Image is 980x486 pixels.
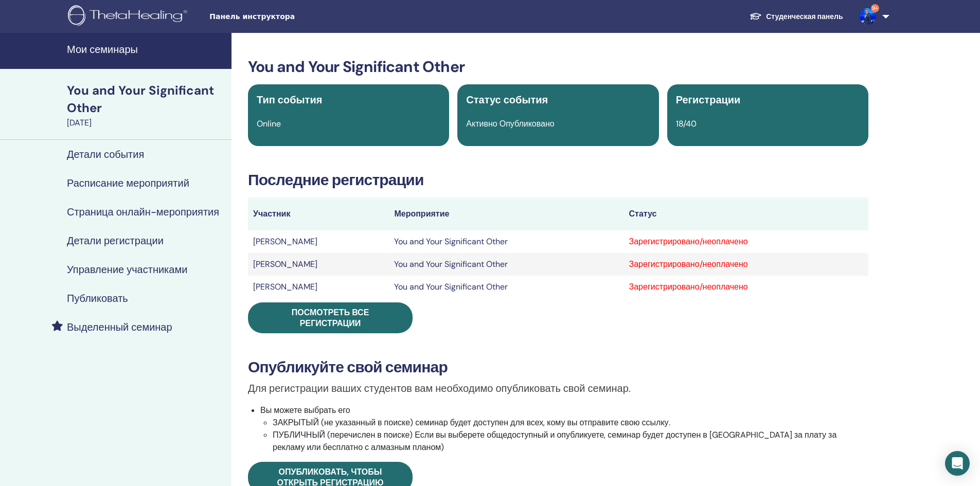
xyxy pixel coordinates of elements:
[68,5,191,28] img: logo.png
[257,93,322,106] span: Тип события
[860,8,876,25] img: default.jpg
[273,429,868,454] li: ПУБЛИЧНЫЙ (перечислен в поиске) Если вы выберете общедоступный и опубликуете, семинар будет досту...
[248,358,868,376] h3: Опубликуйте свой семинар
[67,206,219,218] h4: Страница онлайн-мероприятия
[248,171,868,189] h3: Последние регистрации
[871,4,879,12] span: 9+
[67,263,187,276] h4: Управление участниками
[466,118,554,129] span: Активно Опубликовано
[466,93,548,106] span: Статус события
[248,381,868,396] p: Для регистрации ваших студентов вам необходимо опубликовать свой семинар.
[248,253,389,276] td: [PERSON_NAME]
[629,281,863,293] div: Зарегистрировано/неоплачено
[676,93,741,106] span: Регистрации
[389,276,623,298] td: You and Your Significant Other
[67,82,225,117] div: You and Your Significant Other
[61,82,231,129] a: You and Your Significant Other[DATE]
[248,302,413,333] a: Посмотреть все регистрации
[945,451,970,476] div: Open Intercom Messenger
[260,404,868,454] li: Вы можете выбрать его
[67,235,164,247] h4: Детали регистрации
[292,307,369,329] span: Посмотреть все регистрации
[248,58,868,76] h3: You and Your Significant Other
[248,276,389,298] td: [PERSON_NAME]
[209,11,364,22] span: Панель инструктора
[273,417,868,429] li: ЗАКРЫТЫЙ (не указанный в поиске) семинар будет доступен для всех, кому вы отправите свою ссылку.
[248,197,389,230] th: Участник
[67,43,225,56] h4: Мои семинары
[67,321,172,333] h4: Выделенный семинар
[389,230,623,253] td: You and Your Significant Other
[741,7,851,26] a: Студенческая панель
[624,197,868,230] th: Статус
[629,258,863,271] div: Зарегистрировано/неоплачено
[629,236,863,248] div: Зарегистрировано/неоплачено
[67,292,128,304] h4: Публиковать
[750,12,762,21] img: graduation-cap-white.svg
[67,148,144,160] h4: Детали события
[257,118,281,129] span: Online
[67,117,225,129] div: [DATE]
[389,197,623,230] th: Мероприятие
[67,177,189,189] h4: Расписание мероприятий
[389,253,623,276] td: You and Your Significant Other
[248,230,389,253] td: [PERSON_NAME]
[676,118,697,129] span: 18/40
